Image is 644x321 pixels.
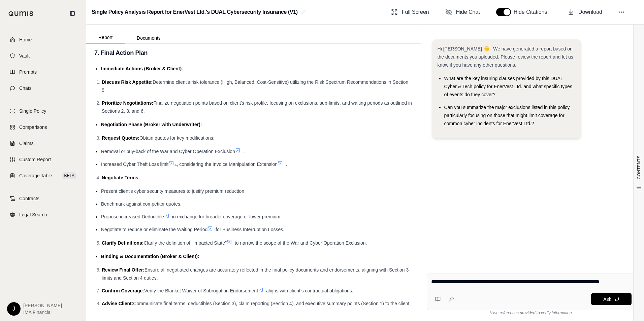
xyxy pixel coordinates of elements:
a: Single Policy [4,104,82,118]
span: for Business Interruption Losses. [216,227,284,232]
span: Custom Report [19,156,51,163]
span: Removal or buy-back of the War and Cyber Operation Exclusion [101,149,235,154]
a: Home [4,32,82,47]
a: Contracts [4,191,82,206]
span: Binding & Documentation (Broker & Client): [101,254,199,259]
span: Ask [603,296,611,302]
span: Review Final Offer: [102,267,144,273]
span: . [243,149,245,154]
img: Qumis Logo [8,11,34,16]
span: Present client's cyber security measures to justify premium reduction. [101,188,246,194]
span: Legal Search [19,211,47,218]
a: Claims [4,136,82,151]
span: Contracts [19,195,39,202]
span: Finalize negotiation points based on client's risk profile, focusing on exclusions, sub-limits, a... [102,100,412,114]
span: Propose increased Deductible [101,214,164,219]
span: to narrow the scope of the War and Cyber Operation Exclusion. [235,240,367,246]
span: Communicate final terms, deductibles (Section 3), claim reporting (Section 4), and executive summ... [133,301,411,306]
button: Hide Chat [443,5,483,19]
h3: 7. Final Action Plan [94,47,413,59]
span: Download [578,8,602,16]
span: Negotiate to reduce or eliminate the Waiting Period [101,227,207,232]
span: Chats [19,85,32,92]
span: Hide Citations [514,8,551,16]
span: BETA [62,172,76,179]
span: Full Screen [402,8,429,16]
h2: Single Policy Analysis Report for EnerVest Ltd.'s DUAL Cybersecurity Insurance (V1) [92,6,298,18]
span: [PERSON_NAME] [23,302,62,309]
span: Coverage Table [19,172,52,179]
span: Request Quotes: [102,135,139,141]
span: Confirm Coverage: [102,288,144,293]
span: Determine client's risk tolerance (High, Balanced, Cost-Sensitive) utilizing the Risk Spectrum Re... [102,79,408,93]
span: Increased Cyber Theft Loss limit [101,162,169,167]
span: Vault [19,52,30,59]
button: Ask [591,293,632,305]
button: Collapse sidebar [67,8,78,19]
span: Comparisons [19,124,47,131]
span: Clarify Definitions: [102,240,143,246]
span: Hi [PERSON_NAME] 👋 - We have generated a report based on the documents you uploaded. Please revie... [438,46,573,68]
a: Prompts [4,65,82,79]
span: aligns with client's contractual obligations. [266,288,353,293]
span: . [286,162,287,167]
span: Negotiate Terms: [102,175,140,180]
span: Home [19,36,32,43]
span: Single Policy [19,108,46,114]
div: J [7,302,21,316]
span: Benchmark against competitor quotes. [101,201,182,207]
span: Verify the Blanket Waiver of Subrogation Endorsement [144,288,258,293]
button: Documents [125,33,173,43]
button: Download [565,5,605,19]
span: Negotiation Phase (Broker with Underwriter): [101,122,202,127]
span: , considering the Invoice Manipulation Extension [177,162,278,167]
button: Full Screen [388,5,432,19]
button: Report [86,32,125,43]
a: Vault [4,48,82,63]
span: Prompts [19,69,37,75]
a: Custom Report [4,152,82,167]
div: *Use references provided to verify information. [427,310,636,316]
span: Obtain quotes for key modifications: [139,135,215,141]
a: Chats [4,81,82,96]
span: Immediate Actions (Broker & Client): [101,66,183,71]
span: Prioritize Negotiations: [102,100,153,106]
span: in exchange for broader coverage or lower premium. [172,214,282,219]
span: CONTENTS [636,155,642,179]
span: Claims [19,140,34,147]
span: Can you summarize the major exclusions listed in this policy, particularly focusing on those that... [444,105,571,126]
span: Clarify the definition of "Impacted State" [143,240,227,246]
span: Ensure all negotiated changes are accurately reflected in the final policy documents and endorsem... [102,267,409,281]
span: Advise Client: [102,301,133,306]
span: IMA Financial [23,309,62,316]
a: Comparisons [4,120,82,135]
a: Coverage TableBETA [4,168,82,183]
span: Discuss Risk Appetite: [102,79,153,85]
span: What are the key insuring clauses provided by this DUAL Cyber & Tech policy for EnerVest Ltd. and... [444,76,572,97]
a: Legal Search [4,207,82,222]
span: Hide Chat [456,8,480,16]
